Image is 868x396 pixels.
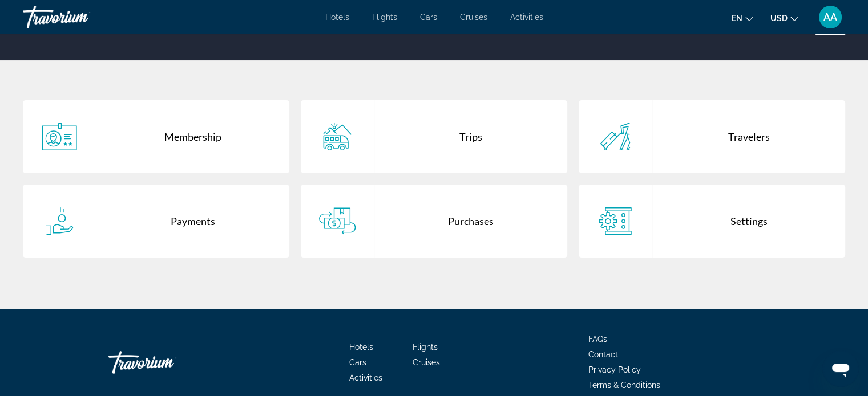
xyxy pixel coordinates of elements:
[349,373,382,382] a: Activities
[579,185,845,258] a: Settings
[349,342,373,352] a: Hotels
[822,350,859,387] iframe: Button to launch messaging window
[374,100,567,173] div: Trips
[823,11,837,23] span: AA
[588,334,607,344] a: FAQs
[588,381,660,390] a: Terms & Conditions
[301,100,567,173] a: Trips
[325,13,349,22] a: Hotels
[588,350,618,359] a: Contact
[23,185,289,258] a: Payments
[413,342,438,352] a: Flights
[108,345,223,379] a: Travorium
[579,100,845,173] a: Travelers
[420,13,437,22] a: Cars
[413,358,440,367] a: Cruises
[732,14,742,23] span: en
[588,365,641,374] a: Privacy Policy
[770,14,788,23] span: USD
[301,185,567,258] a: Purchases
[460,13,487,22] a: Cruises
[96,100,289,173] div: Membership
[652,100,845,173] div: Travelers
[23,100,289,173] a: Membership
[374,185,567,258] div: Purchases
[349,358,366,367] a: Cars
[372,13,397,22] a: Flights
[815,5,845,29] button: User Menu
[652,185,845,258] div: Settings
[732,10,753,26] button: Change language
[23,2,137,32] a: Travorium
[96,185,289,258] div: Payments
[770,10,798,26] button: Change currency
[510,13,543,22] a: Activities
